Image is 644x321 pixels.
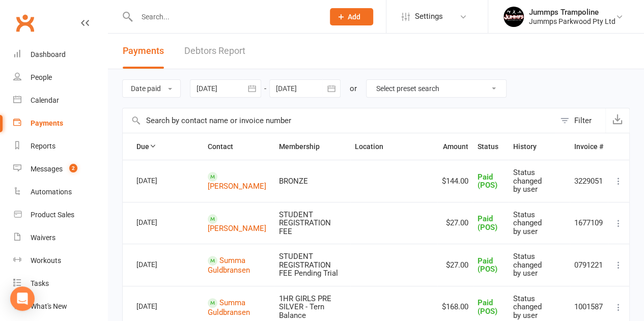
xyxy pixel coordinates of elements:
div: Dashboard [31,50,66,59]
td: 0791221 [570,244,608,286]
div: Jummps Parkwood Pty Ltd [529,17,615,26]
a: Summa Guldbransen [208,298,250,317]
a: Automations [13,181,107,203]
span: Add [348,13,360,21]
img: thumb_image1698795904.png [503,7,524,27]
div: Workouts [31,256,61,265]
td: $27.00 [437,202,473,244]
div: Filter [574,114,592,127]
a: Product Sales [13,203,107,226]
div: Calendar [31,96,59,104]
span: Settings [415,5,443,28]
span: Paid (POS) [478,298,497,316]
span: Status changed by user [513,252,542,278]
a: [PERSON_NAME] [208,182,266,191]
a: Reports [13,135,107,158]
span: STUDENT REGISTRATION FEE Pending Trial [279,252,338,278]
div: [DATE] [136,172,183,188]
span: 2 [69,164,77,172]
span: Payments [123,45,164,56]
span: Status changed by user [513,210,542,236]
a: [PERSON_NAME] [208,223,266,232]
input: Search by contact name or invoice number [123,108,555,133]
th: Status [473,133,509,160]
div: What's New [31,302,67,310]
th: History [509,133,570,160]
span: Paid (POS) [478,256,497,274]
td: 3229051 [570,160,608,202]
span: Paid (POS) [478,214,497,232]
span: Paid (POS) [478,172,497,190]
span: Status changed by user [513,168,542,194]
th: Contact [203,133,274,160]
input: Search... [133,10,317,24]
a: Messages 2 [13,158,107,181]
div: Reports [31,142,55,150]
td: $27.00 [437,244,473,286]
span: STUDENT REGISTRATION FEE [279,210,331,236]
div: [DATE] [136,298,183,314]
th: Location [350,133,437,160]
a: Summa Guldbransen [208,256,250,275]
span: 1HR GIRLS PRE SILVER - Tern Balance [279,294,331,320]
button: Add [330,8,373,25]
span: Status changed by user [513,294,542,320]
a: Payments [13,112,107,135]
td: 1677109 [570,202,608,244]
button: Filter [555,108,605,133]
button: Payments [123,34,164,69]
span: BRONZE [279,177,308,186]
a: Workouts [13,249,107,272]
td: $144.00 [437,160,473,202]
th: Due [132,133,203,160]
div: People [31,73,52,81]
div: Waivers [31,234,55,242]
a: Debtors Report [184,34,245,69]
th: Amount [437,133,473,160]
div: or [350,82,357,95]
div: Payments [31,119,63,127]
div: Automations [31,188,72,196]
button: Date paid [122,79,181,98]
div: Jummps Trampoline [529,8,615,17]
div: Messages [31,165,63,173]
div: Tasks [31,279,49,287]
a: Waivers [13,226,107,249]
div: [DATE] [136,256,183,272]
div: [DATE] [136,214,183,230]
th: Membership [274,133,350,160]
a: Dashboard [13,43,107,66]
div: Open Intercom Messenger [10,286,35,311]
a: Tasks [13,272,107,295]
a: People [13,66,107,89]
a: Calendar [13,89,107,112]
th: Invoice # [570,133,608,160]
a: Clubworx [12,10,38,36]
a: What's New [13,295,107,318]
div: Product Sales [31,211,74,219]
